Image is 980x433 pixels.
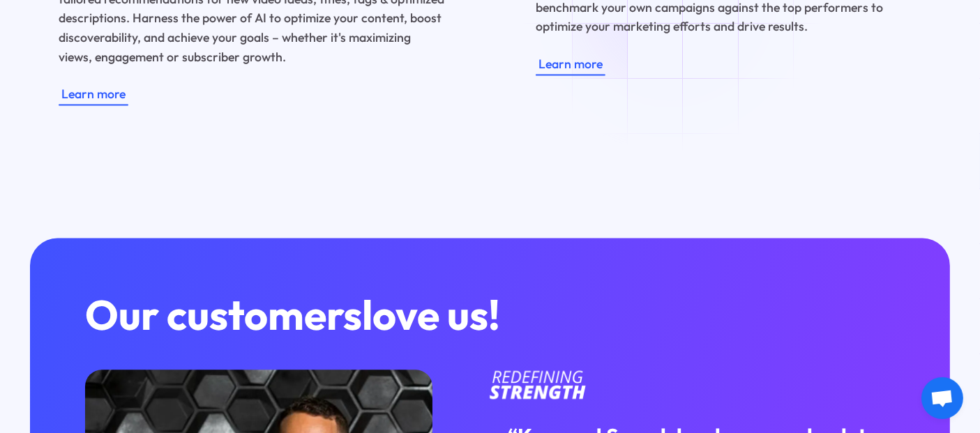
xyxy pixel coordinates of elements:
[59,83,128,105] a: Learn more
[85,293,746,337] h3: Our customers
[362,289,500,340] span: love us!
[921,377,963,419] a: Open chat
[538,54,603,74] div: Learn more
[490,370,586,400] img: Redefining Strength
[61,84,126,104] div: Learn more
[536,53,605,75] a: Learn more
